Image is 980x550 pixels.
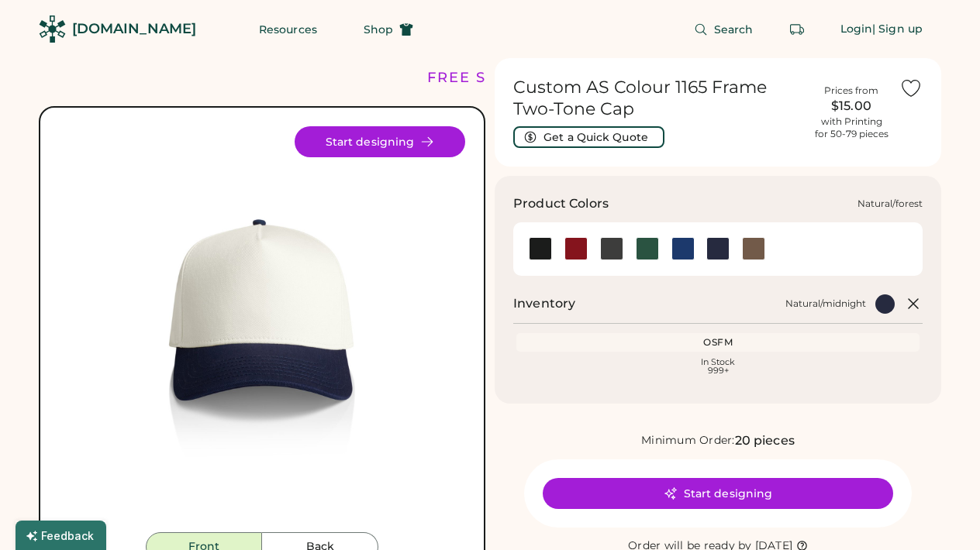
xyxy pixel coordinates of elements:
div: Login [840,22,873,37]
div: Natural/midnight [785,297,866,310]
button: Retrieve an order [782,14,813,45]
button: Start designing [295,126,465,157]
div: 20 pieces [735,431,795,450]
div: | Sign up [872,22,923,37]
div: Prices from [824,84,878,97]
button: Search [675,14,772,45]
button: Get a Quick Quote [513,126,664,148]
span: Shop [364,24,393,35]
div: Natural/forest [857,198,923,210]
div: In Stock 999+ [519,358,916,375]
div: 1165 Style Image [59,126,465,532]
h3: Product Colors [513,194,609,213]
button: Shop [345,14,432,45]
h2: Inventory [513,294,575,313]
img: 1165 - Natural/midnight Front Image [59,126,465,532]
div: FREE SHIPPING [427,67,561,88]
div: [DOMAIN_NAME] [72,19,196,39]
div: OSFM [519,336,916,349]
button: Resources [240,14,336,45]
img: Rendered Logo - Screens [39,15,66,43]
span: Search [714,24,754,35]
button: Start designing [543,478,893,509]
h1: Custom AS Colour 1165 Frame Two-Tone Cap [513,77,803,120]
div: Minimum Order: [641,433,735,449]
div: $15.00 [813,97,890,115]
div: with Printing for 50-79 pieces [815,115,889,140]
